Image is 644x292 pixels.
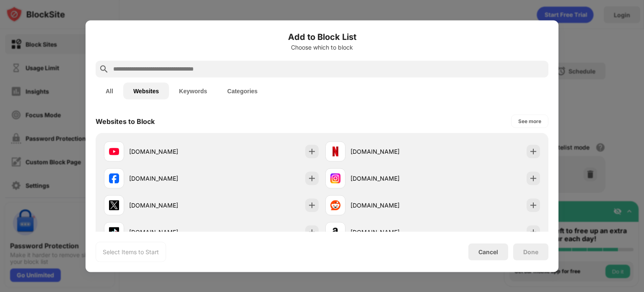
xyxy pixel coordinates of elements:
[109,227,119,237] img: favicons
[129,147,211,156] div: [DOMAIN_NAME]
[109,146,119,156] img: favicons
[330,173,340,183] img: favicons
[478,248,498,255] div: Cancel
[351,147,433,156] div: [DOMAIN_NAME]
[351,174,433,183] div: [DOMAIN_NAME]
[109,200,119,210] img: favicons
[351,228,433,237] div: [DOMAIN_NAME]
[330,200,340,210] img: favicons
[103,247,159,256] div: Select Items to Start
[217,82,267,99] button: Categories
[96,82,123,99] button: All
[129,201,211,210] div: [DOMAIN_NAME]
[96,117,155,125] div: Websites to Block
[96,44,548,50] div: Choose which to block
[330,146,340,156] img: favicons
[96,30,548,43] h6: Add to Block List
[109,173,119,183] img: favicons
[123,82,169,99] button: Websites
[330,227,340,237] img: favicons
[129,228,211,237] div: [DOMAIN_NAME]
[99,64,109,74] img: search.svg
[523,248,538,255] div: Done
[351,201,433,210] div: [DOMAIN_NAME]
[518,117,541,125] div: See more
[169,82,217,99] button: Keywords
[129,174,211,183] div: [DOMAIN_NAME]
